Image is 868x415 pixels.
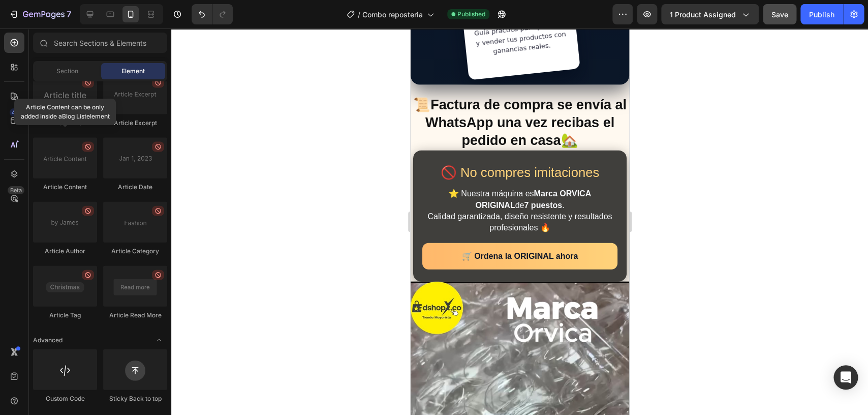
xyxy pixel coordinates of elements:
p: 📜Factura de compra se envía al WhatsApp una vez recibas el pedido en casa🏡 [1,68,218,121]
button: Publish [800,4,843,24]
button: Save [763,4,796,24]
span: / [358,9,360,20]
div: Publish [809,9,834,20]
span: Advanced [33,336,63,345]
div: Open Intercom Messenger [833,365,858,390]
p: 7 [67,8,71,20]
p: ⭐ Nuestra máquina es de . Calidad garantizada, diseño resistente y resultados profesionales 🔥 [12,160,207,205]
span: Save [771,10,788,19]
span: Toggle open [151,332,167,348]
div: 450 [10,108,24,116]
div: Article Category [103,247,167,256]
span: 1 product assigned [670,9,736,20]
strong: 7 puestos [113,172,151,181]
div: Custom Code [33,394,97,403]
div: Article Author [33,247,97,256]
div: Article Date [103,183,167,192]
div: Undo/Redo [192,4,233,24]
div: Article Read More [103,311,167,320]
button: 🛒 Ordena la ORIGINAL ahora [12,215,207,241]
div: Beta [8,186,24,194]
div: Sticky Back to top [103,394,167,403]
span: Combo reposteria [362,9,423,20]
iframe: Design area [411,28,629,415]
input: Search Sections & Elements [33,33,167,53]
span: Element [121,67,145,76]
div: Article Tag [33,311,97,320]
div: Article Excerpt [103,118,167,128]
div: Article Content [33,183,97,192]
span: Section [56,67,78,76]
button: 7 [4,4,76,24]
button: 1 product assigned [661,4,759,24]
div: Article Title [33,118,97,128]
h2: 🚫 No compres imitaciones [12,134,207,154]
strong: Marca ORVICA ORIGINAL [65,161,180,181]
span: Published [457,10,485,19]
